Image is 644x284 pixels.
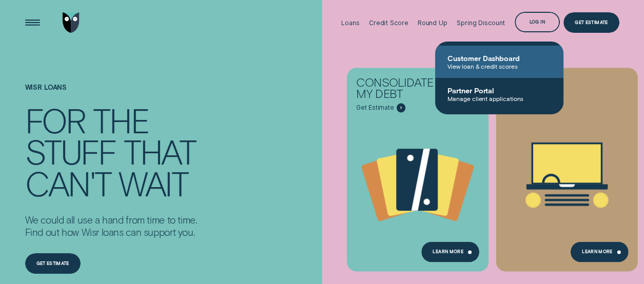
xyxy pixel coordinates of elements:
[505,77,596,92] div: Buy a car
[496,68,638,266] a: Buy a car - Learn more
[25,104,85,136] div: For
[356,77,446,104] div: Consolidate my debt
[119,167,188,199] div: wait
[418,19,447,27] div: Round Up
[447,95,551,102] span: Manage client applications
[347,68,489,266] a: Consolidate my debt - Learn more
[571,242,628,262] a: Learn More
[124,135,196,167] div: that
[25,104,197,199] h4: For the stuff that can't wait
[63,12,80,33] img: Wisr
[25,167,111,199] div: can't
[447,86,551,95] span: Partner Portal
[435,78,563,110] a: Partner PortalManage client applications
[563,12,619,33] a: Get Estimate
[25,84,197,104] h1: Wisr loans
[457,19,505,27] div: Spring Discount
[515,12,560,32] button: Log in
[93,104,149,136] div: the
[447,63,551,70] span: View loan & credit scores
[22,12,43,33] button: Open Menu
[356,104,394,112] span: Get Estimate
[435,46,563,78] a: Customer DashboardView loan & credit scores
[369,19,408,27] div: Credit Score
[447,54,551,63] span: Customer Dashboard
[421,242,479,262] a: Learn more
[25,135,116,167] div: stuff
[25,253,81,274] a: Get estimate
[25,214,197,238] p: We could all use a hand from time to time. Find out how Wisr loans can support you.
[341,19,359,27] div: Loans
